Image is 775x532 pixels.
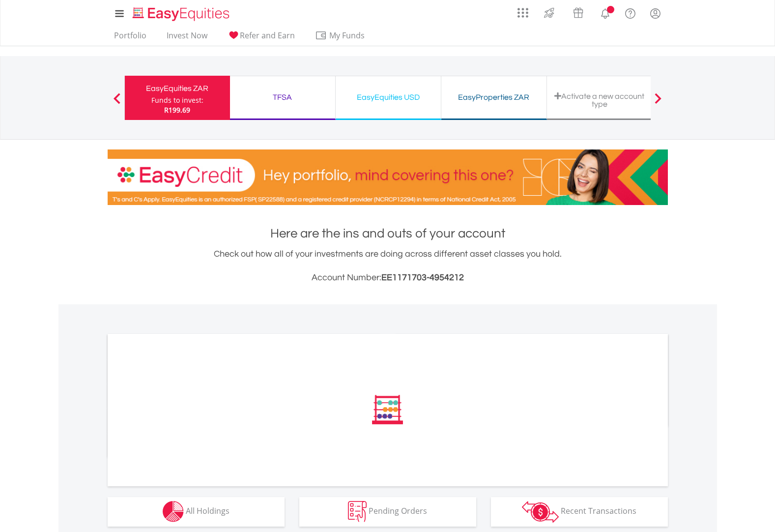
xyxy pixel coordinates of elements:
[164,105,190,115] span: R199.69
[131,82,224,95] div: EasyEquities ZAR
[570,5,586,21] img: vouchers-v2.svg
[163,30,211,46] a: Invest Now
[593,2,618,22] a: Notifications
[108,247,668,285] div: Check out how all of your investments are doing across different asset classes you hold.
[110,30,150,46] a: Portfolio
[299,497,476,527] button: Pending Orders
[224,30,299,46] a: Refer and Earn
[564,2,593,21] a: Vouchers
[541,5,557,21] img: thrive-v2.svg
[240,30,295,41] span: Refer and Earn
[129,2,233,22] a: Home page
[348,501,367,522] img: pending_instructions-wht.png
[315,29,379,42] span: My Funds
[342,90,435,104] div: EasyEquities USD
[381,273,464,282] span: EE1171703-4954212
[108,271,668,285] h3: Account Number:
[618,2,643,22] a: FAQ's and Support
[369,505,427,516] span: Pending Orders
[561,505,636,516] span: Recent Transactions
[511,2,535,18] a: AppsGrid
[491,497,668,527] button: Recent Transactions
[163,501,184,522] img: holdings-wht.png
[108,497,285,527] button: All Holdings
[151,95,203,105] div: Funds to invest:
[236,90,329,104] div: TFSA
[643,2,668,24] a: My Profile
[108,149,668,205] img: EasyCredit Promotion Banner
[517,7,528,18] img: grid-menu-icon.svg
[186,505,230,516] span: All Holdings
[553,92,646,108] div: Activate a new account type
[108,225,668,242] h1: Here are the ins and outs of your account
[447,90,541,104] div: EasyProperties ZAR
[522,501,559,523] img: transactions-zar-wht.png
[131,6,233,22] img: EasyEquities_Logo.png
